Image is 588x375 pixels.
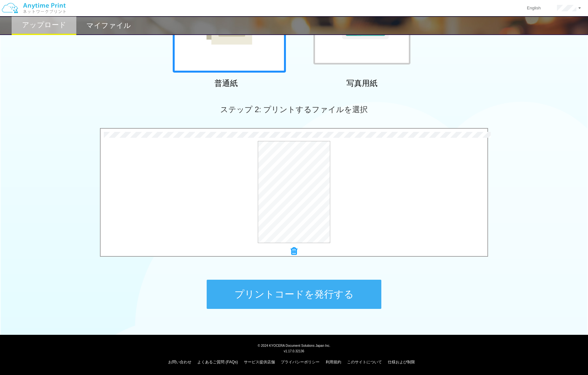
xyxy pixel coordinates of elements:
h2: アップロード [22,21,66,29]
a: サービス提供店舗 [244,360,275,364]
button: プリントコードを発行する [207,280,381,309]
a: プライバシーポリシー [281,360,320,364]
a: このサイトについて [347,360,382,364]
h2: マイファイル [86,22,131,29]
a: よくあるご質問 (FAQs) [197,360,238,364]
a: 利用規約 [326,360,341,364]
span: v1.17.0.32136 [284,349,304,353]
span: ステップ 2: プリントするファイルを選択 [220,105,368,114]
h2: 写真用紙 [305,79,419,88]
a: お問い合わせ [168,360,191,364]
span: © 2024 KYOCERA Document Solutions Japan Inc. [258,343,331,347]
h2: 普通紙 [169,79,283,88]
a: 仕様および制限 [388,360,415,364]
